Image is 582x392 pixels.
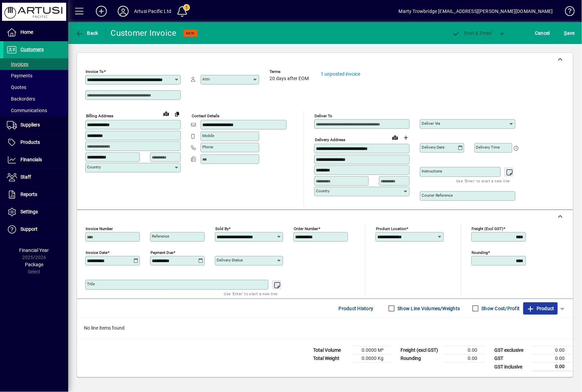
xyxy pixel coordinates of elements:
a: 1 unposted invoice [321,71,360,77]
a: Quotes [3,81,68,93]
button: Choose address [401,132,411,143]
a: View on map [390,132,401,143]
td: 0.00 [532,346,573,355]
span: S [564,30,567,36]
a: Support [3,221,68,238]
mat-label: Title [87,282,95,286]
td: Total Volume [310,346,351,355]
mat-label: Deliver via [422,121,440,126]
a: Home [3,24,68,41]
mat-label: Invoice To [86,69,104,74]
button: Back [74,27,100,39]
a: Invoices [3,58,68,70]
mat-label: Mobile [202,133,214,138]
mat-label: Deliver To [315,114,332,118]
td: Total Weight [310,355,351,363]
span: Financials [20,157,42,162]
mat-label: Reference [152,234,169,239]
span: Cancel [535,28,550,39]
button: Profile [112,5,134,17]
span: Backorders [7,96,35,102]
span: Quotes [7,85,26,90]
mat-hint: Use 'Enter' to start a new line [456,177,510,185]
a: Knowledge Base [560,1,573,24]
mat-label: Sold by [215,226,229,231]
a: Staff [3,169,68,186]
td: 0.00 [532,355,573,363]
a: Reports [3,186,68,203]
mat-label: Courier Reference [422,193,453,198]
button: Add [90,5,112,17]
span: Payments [7,73,32,78]
mat-label: Country [316,189,330,193]
td: 0.00 [445,346,486,355]
a: Payments [3,70,68,81]
span: Support [20,226,38,232]
td: 0.00 [532,363,573,371]
span: ave [564,28,575,39]
span: Products [20,139,40,145]
app-page-header-button: Back [68,27,106,39]
button: Product [523,302,558,315]
span: 20 days after EOM [270,76,309,81]
mat-label: Payment due [150,250,173,255]
span: Package [25,262,43,267]
span: Product [527,303,554,314]
mat-label: Invoice date [86,250,107,255]
mat-label: Phone [202,145,213,149]
mat-hint: Use 'Enter' to start a new line [224,290,278,298]
div: No line items found [77,318,573,338]
button: Cancel [534,27,552,39]
button: Save [563,27,577,39]
div: Marty Trowbridge [EMAIL_ADDRESS][PERSON_NAME][DOMAIN_NAME] [399,6,553,17]
mat-label: Product location [376,226,406,231]
span: ost & Email [452,30,492,36]
label: Show Cost/Profit [480,305,520,312]
button: Product History [336,302,376,315]
span: Suppliers [20,122,40,127]
mat-label: Delivery date [422,145,445,150]
mat-label: Instructions [422,169,442,174]
mat-label: Order number [294,226,318,231]
span: Invoices [7,61,28,67]
td: 0.0000 Kg [351,355,392,363]
span: Settings [20,209,38,214]
mat-label: Invoice number [86,226,113,231]
a: Backorders [3,93,68,105]
a: Suppliers [3,117,68,134]
td: Freight (excl GST) [397,346,445,355]
mat-label: Delivery time [476,145,500,150]
button: Post & Email [449,27,495,39]
span: P [464,30,467,36]
span: Terms [270,70,310,74]
span: Financial Year [19,247,49,253]
span: Reports [20,192,37,197]
button: Copy to Delivery address [172,108,183,119]
td: Rounding [397,355,445,363]
a: Settings [3,203,68,221]
span: Communications [7,108,47,113]
span: Back [75,30,98,36]
mat-label: Rounding [472,250,488,255]
mat-label: Delivery status [217,258,243,262]
mat-label: Attn [202,77,210,81]
div: Artusi Pacific Ltd [134,6,171,17]
td: GST [491,355,532,363]
span: Staff [20,174,31,180]
label: Show Line Volumes/Weights [396,305,460,312]
td: 0.00 [445,355,486,363]
div: Customer Invoice [111,28,177,39]
span: Home [20,29,33,35]
span: Customers [20,47,44,52]
span: Product History [339,303,374,314]
a: Communications [3,105,68,116]
a: Products [3,134,68,151]
td: GST inclusive [491,363,532,371]
a: Financials [3,151,68,168]
td: GST exclusive [491,346,532,355]
td: 0.0000 M³ [351,346,392,355]
mat-label: Country [87,165,101,169]
a: View on map [161,108,172,119]
span: NEW [186,31,195,35]
mat-label: Freight (excl GST) [472,226,504,231]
